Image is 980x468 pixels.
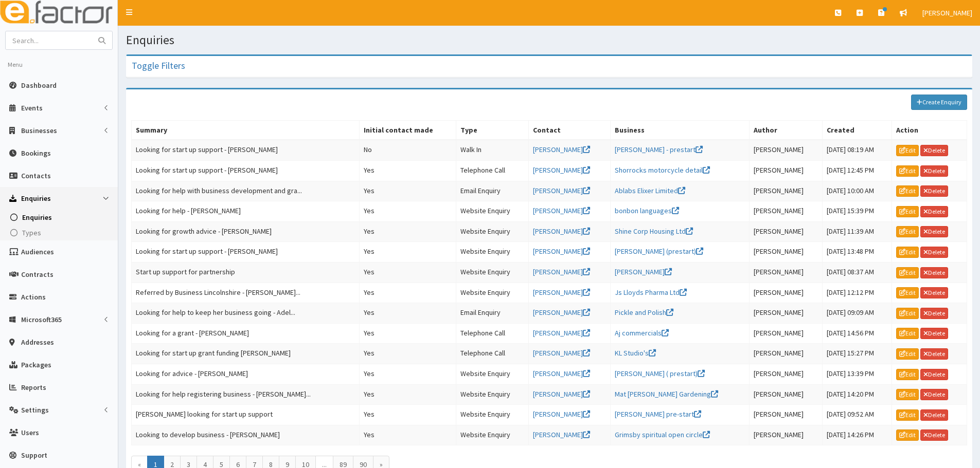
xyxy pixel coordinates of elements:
td: [PERSON_NAME] [750,221,822,242]
td: [PERSON_NAME] [750,384,822,405]
td: Looking for start up support - [PERSON_NAME] [132,242,360,263]
td: [DATE] 11:39 AM [822,221,892,242]
span: Businesses [21,126,57,135]
a: Edit [896,308,919,319]
a: Delete [920,145,948,156]
a: Shine Corp Housing Ltd [615,227,693,236]
a: Edit [896,247,919,258]
span: Settings [21,405,49,415]
td: [PERSON_NAME] [750,201,822,222]
td: Walk In [456,140,528,160]
a: Edit [896,206,919,217]
td: Yes [359,181,456,201]
a: Edit [896,267,919,278]
td: Yes [359,303,456,324]
a: Edit [896,348,919,360]
td: [PERSON_NAME] [750,323,822,344]
td: Looking for a grant - [PERSON_NAME] [132,323,360,344]
span: Support [21,451,47,460]
td: [PERSON_NAME] [750,140,822,160]
th: Business [610,121,749,140]
td: [PERSON_NAME] [750,283,822,303]
a: Edit [896,328,919,339]
a: Delete [920,348,948,360]
td: Start up support for partnership [132,262,360,283]
td: Looking for start up support - [PERSON_NAME] [132,160,360,181]
td: [DATE] 12:45 PM [822,160,892,181]
th: Author [750,121,822,140]
th: Initial contact made [359,121,456,140]
a: Js Lloyds Pharma Ltd [615,288,687,297]
a: Create Enquiry [911,95,967,110]
td: Website Enquiry [456,262,528,283]
span: Actions [21,292,46,302]
a: Delete [920,328,948,339]
td: Yes [359,242,456,263]
td: [DATE] 10:00 AM [822,181,892,201]
a: KL Studio's [615,348,656,358]
td: Yes [359,323,456,344]
td: Yes [359,221,456,242]
td: Referred by Business Lincolnshire - [PERSON_NAME]... [132,283,360,303]
a: [PERSON_NAME] [533,348,590,358]
td: Email Enquiry [456,181,528,201]
a: [PERSON_NAME] [533,267,590,276]
span: Types [22,228,41,237]
td: Website Enquiry [456,384,528,405]
a: Toggle Filters [132,60,185,71]
a: bonbon languages [615,206,679,215]
td: [DATE] 15:27 PM [822,344,892,364]
a: [PERSON_NAME] [533,186,590,195]
td: [DATE] 12:12 PM [822,283,892,303]
th: Summary [132,121,360,140]
a: Types [3,225,118,240]
span: Contacts [21,171,51,180]
th: Created [822,121,892,140]
td: [PERSON_NAME] [750,405,822,425]
td: Looking for start up grant funding [PERSON_NAME] [132,344,360,364]
a: Edit [896,389,919,400]
a: Edit [896,226,919,237]
td: Yes [359,201,456,222]
a: Delete [920,429,948,441]
a: [PERSON_NAME] [533,308,590,317]
span: Audiences [21,247,54,256]
span: Reports [21,383,46,392]
td: [DATE] 14:56 PM [822,323,892,344]
td: [PERSON_NAME] [750,262,822,283]
a: [PERSON_NAME] [533,369,590,378]
td: Yes [359,262,456,283]
a: Shorrocks motorcycle detail [615,165,710,175]
td: [PERSON_NAME] [750,303,822,324]
td: [PERSON_NAME] [750,181,822,201]
span: Microsoft365 [21,315,62,324]
span: Enquiries [21,194,51,203]
td: Looking for growth advice - [PERSON_NAME] [132,221,360,242]
td: [PERSON_NAME] [750,160,822,181]
a: Delete [920,226,948,237]
a: Edit [896,145,919,156]
a: [PERSON_NAME] [533,328,590,338]
td: [DATE] 14:20 PM [822,384,892,405]
span: [PERSON_NAME] [922,8,972,17]
a: Mat [PERSON_NAME] Gardening [615,389,718,399]
td: [PERSON_NAME] [750,364,822,384]
td: [PERSON_NAME] [750,242,822,263]
td: Looking for help to keep her business going - Adel... [132,303,360,324]
a: [PERSON_NAME] [533,288,590,297]
td: Telephone Call [456,160,528,181]
td: [DATE] 08:19 AM [822,140,892,160]
a: Edit [896,409,919,421]
span: Packages [21,360,51,369]
td: Website Enquiry [456,201,528,222]
td: Website Enquiry [456,364,528,384]
td: Email Enquiry [456,303,528,324]
a: [PERSON_NAME] [533,165,590,175]
td: [DATE] 15:39 PM [822,201,892,222]
a: Edit [896,287,919,298]
a: [PERSON_NAME] [533,227,590,236]
a: Delete [920,267,948,278]
td: [PERSON_NAME] [750,425,822,445]
td: Yes [359,160,456,181]
td: Looking to develop business - [PERSON_NAME] [132,425,360,445]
